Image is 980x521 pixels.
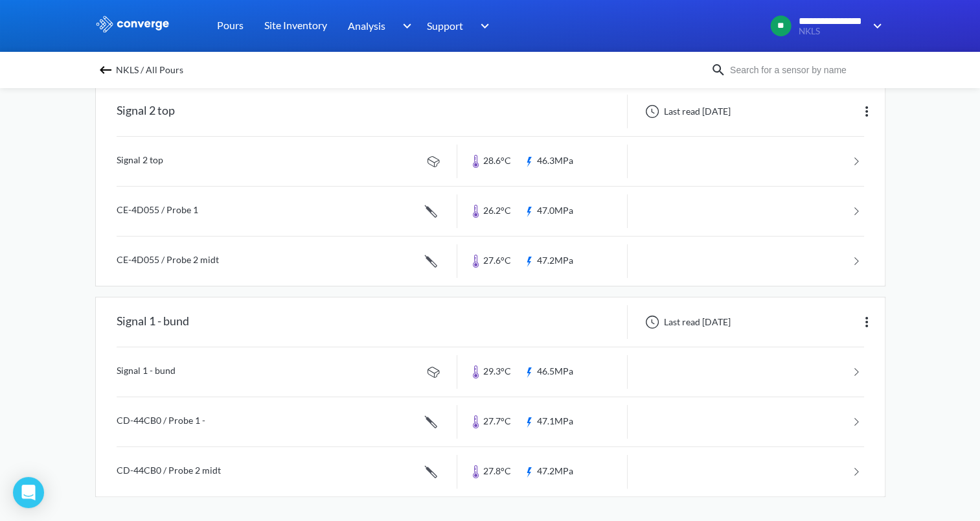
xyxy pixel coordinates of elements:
[95,16,170,32] img: logo_ewhite.svg
[98,62,113,78] img: backspace.svg
[472,18,493,34] img: downArrow.svg
[427,17,463,34] span: Support
[859,104,874,119] img: more.svg
[116,61,183,79] span: NKLS / All Pours
[859,314,874,330] img: more.svg
[13,477,44,508] div: Open Intercom Messenger
[638,314,735,330] div: Last read [DATE]
[117,95,175,128] div: Signal 2 top
[711,62,726,78] img: icon-search.svg
[798,27,864,36] span: NKLS
[394,18,415,34] img: downArrow.svg
[117,305,189,339] div: Signal 1 - bund
[638,104,735,119] div: Last read [DATE]
[348,17,385,34] span: Analysis
[865,18,885,34] img: downArrow.svg
[726,63,883,77] input: Search for a sensor by name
